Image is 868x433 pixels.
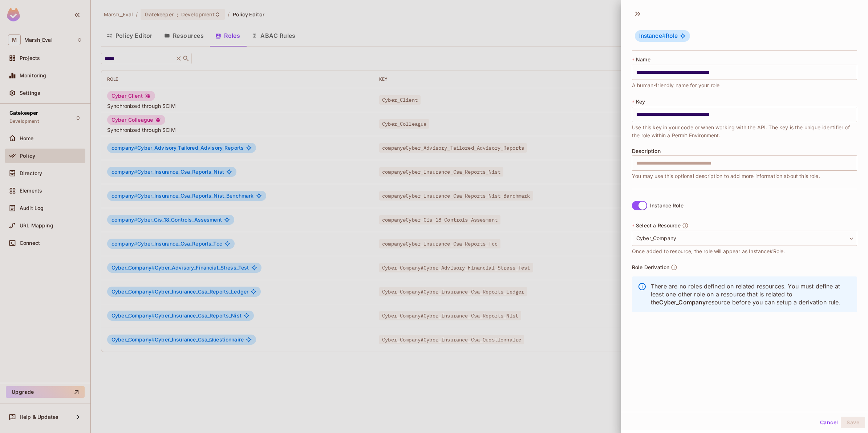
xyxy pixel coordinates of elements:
[650,203,684,209] div: Instance Role
[636,223,681,228] span: Select a Resource
[639,32,678,40] span: Role
[662,32,666,39] span: #
[632,124,857,139] span: Use this key in your code or when working with the API. The key is the unique identifier of the r...
[632,148,661,154] span: Description
[659,299,706,306] span: Cyber_Company
[636,99,645,105] span: Key
[639,32,666,39] span: Instance
[632,247,785,255] span: Once added to resource, the role will appear as Instance#Role.
[841,417,865,428] button: Save
[632,264,669,270] span: Role Derivation
[651,282,851,306] p: There are no roles defined on related resources. You must define at least one other role on a res...
[632,231,857,246] div: Cyber_Company
[636,57,650,62] span: Name
[632,172,820,180] span: You may use this optional description to add more information about this role.
[817,417,841,428] button: Cancel
[632,81,719,89] span: A human-friendly name for your role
